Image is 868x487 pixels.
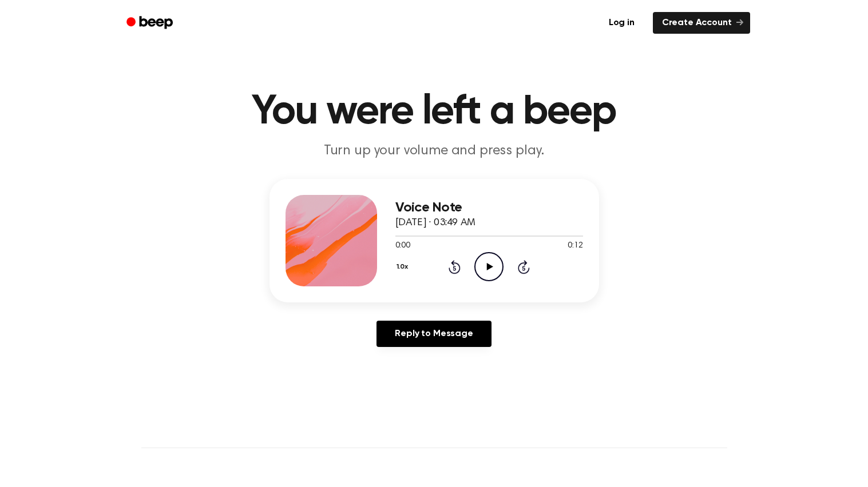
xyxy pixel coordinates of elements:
p: Turn up your volume and press play. [215,142,654,161]
a: Beep [118,12,183,34]
span: [DATE] · 03:49 AM [395,218,475,228]
a: Reply to Message [376,321,491,347]
a: Create Account [653,12,750,34]
h1: You were left a beep [141,91,727,133]
button: 1.0x [395,257,413,277]
h3: Voice Note [395,200,583,215]
span: 0:12 [568,240,582,252]
span: 0:00 [395,240,410,252]
a: Log in [597,10,646,36]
